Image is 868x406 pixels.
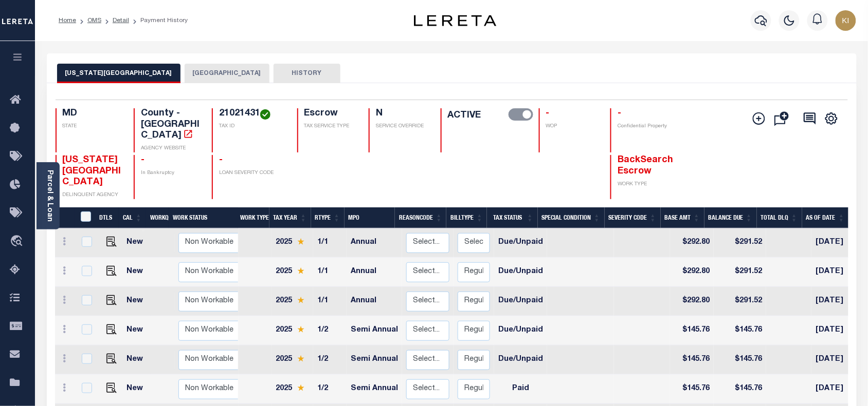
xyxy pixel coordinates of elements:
[670,375,714,404] td: $145.76
[347,228,402,258] td: Annual
[670,345,714,375] td: $145.76
[304,123,357,130] p: TAX SERVICE TYPE
[670,287,714,316] td: $292.80
[811,316,858,345] td: [DATE]
[757,207,802,228] th: Total DLQ: activate to sort column ascending
[146,207,169,228] th: WorkQ
[345,207,395,228] th: MPO
[670,228,714,258] td: $292.80
[237,207,269,228] th: Work Type
[297,297,304,303] img: Star.svg
[122,345,151,375] td: New
[618,156,673,176] span: BackSearch Escrow
[272,375,313,404] td: 2025
[313,228,347,258] td: 1/1
[122,258,151,287] td: New
[219,169,284,177] p: LOAN SEVERITY CODE
[836,10,856,31] img: svg+xml;base64,PHN2ZyB4bWxucz0iaHR0cDovL3d3dy53My5vcmcvMjAwMC9zdmciIHBvaW50ZXItZXZlbnRzPSJub25lIi...
[811,345,858,375] td: [DATE]
[297,384,304,391] img: Star.svg
[304,108,357,120] h4: Escrow
[87,17,101,24] a: OMS
[347,345,402,375] td: Semi Annual
[618,123,676,130] p: Confidential Property
[10,235,26,248] i: travel_explore
[494,228,547,258] td: Due/Unpaid
[63,191,121,199] p: DELINQUENT AGENCY
[122,228,151,258] td: New
[448,108,481,123] label: ACTIVE
[272,228,313,258] td: 2025
[75,207,96,228] th: &nbsp;
[59,17,76,24] a: Home
[811,287,858,316] td: [DATE]
[219,156,223,165] span: -
[494,258,547,287] td: Due/Unpaid
[714,228,766,258] td: $291.52
[63,156,121,187] span: [US_STATE][GEOGRAPHIC_DATA]
[347,375,402,404] td: Semi Annual
[63,123,121,130] p: STATE
[546,123,599,130] p: WOP
[313,287,347,316] td: 1/1
[446,207,487,228] th: BillType: activate to sort column ascending
[46,170,53,222] a: Parcel & Loan
[347,258,402,287] td: Annual
[376,108,428,120] h4: N
[714,345,766,375] td: $145.76
[494,375,547,404] td: Paid
[297,326,304,333] img: Star.svg
[311,207,345,228] th: RType: activate to sort column ascending
[122,287,151,316] td: New
[811,228,858,258] td: [DATE]
[113,17,129,24] a: Detail
[63,108,121,120] h4: MD
[219,123,284,130] p: TAX ID
[661,207,704,228] th: Base Amt: activate to sort column ascending
[313,345,347,375] td: 1/2
[185,64,269,83] button: [GEOGRAPHIC_DATA]
[347,287,402,316] td: Annual
[297,267,304,274] img: Star.svg
[494,287,547,316] td: Due/Unpaid
[57,64,180,83] button: [US_STATE][GEOGRAPHIC_DATA]
[714,375,766,404] td: $145.76
[274,64,340,83] button: HISTORY
[414,15,496,26] img: logo-dark.svg
[670,316,714,345] td: $145.76
[95,207,119,228] th: DTLS
[670,258,714,287] td: $292.80
[141,169,200,177] p: In Bankruptcy
[297,238,304,245] img: Star.svg
[618,181,676,188] p: WORK TYPE
[122,375,151,404] td: New
[714,316,766,345] td: $145.76
[395,207,446,228] th: ReasonCode: activate to sort column ascending
[487,207,537,228] th: Tax Status: activate to sort column ascending
[546,109,550,118] span: -
[219,108,284,120] h4: 21021431
[141,108,200,142] h4: County - [GEOGRAPHIC_DATA]
[376,123,428,130] p: SERVICE OVERRIDE
[272,316,313,345] td: 2025
[313,316,347,345] td: 1/2
[141,156,144,165] span: -
[811,258,858,287] td: [DATE]
[272,287,313,316] td: 2025
[313,375,347,404] td: 1/2
[141,145,200,152] p: AGENCY WEBSITE
[169,207,238,228] th: Work Status
[605,207,661,228] th: Severity Code: activate to sort column ascending
[297,355,304,362] img: Star.svg
[494,345,547,375] td: Due/Unpaid
[494,316,547,345] td: Due/Unpaid
[347,316,402,345] td: Semi Annual
[538,207,605,228] th: Special Condition: activate to sort column ascending
[714,258,766,287] td: $291.52
[119,207,146,228] th: CAL: activate to sort column ascending
[269,207,311,228] th: Tax Year: activate to sort column ascending
[802,207,849,228] th: As of Date: activate to sort column ascending
[55,207,75,228] th: &nbsp;&nbsp;&nbsp;&nbsp;&nbsp;&nbsp;&nbsp;&nbsp;&nbsp;&nbsp;
[122,316,151,345] td: New
[129,16,188,25] li: Payment History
